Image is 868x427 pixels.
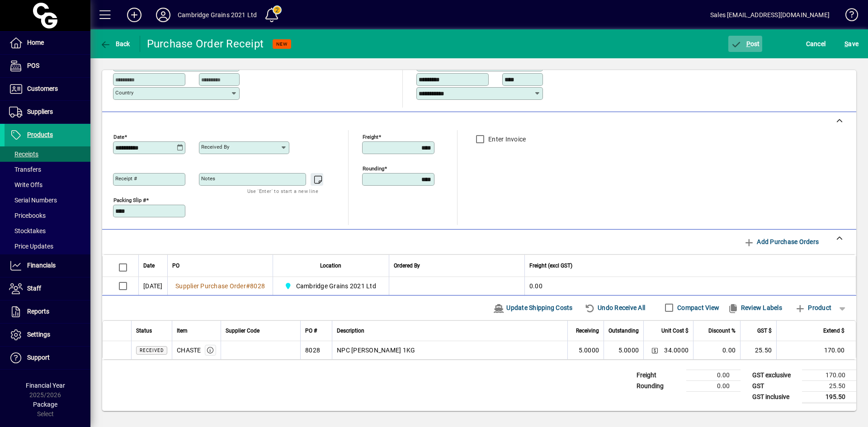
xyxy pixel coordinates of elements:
[394,261,520,271] div: Ordered By
[5,324,90,346] a: Settings
[100,40,130,47] span: Back
[138,277,167,295] td: [DATE]
[113,133,124,140] mat-label: Date
[579,346,599,355] span: 5.0000
[27,39,44,46] span: Home
[524,277,856,295] td: 0.00
[727,300,782,315] span: Review Labels
[27,285,41,292] span: Staff
[300,341,332,359] td: 8028
[529,261,844,271] div: Freight (excl GST)
[5,239,90,254] a: Price Updates
[795,300,831,315] span: Product
[363,165,384,171] mat-label: Rounding
[5,78,90,100] a: Customers
[27,308,49,315] span: Reports
[804,36,828,52] button: Cancel
[748,380,802,391] td: GST
[177,346,201,355] div: CHASTE
[394,261,420,271] span: Ordered By
[5,101,90,123] a: Suppliers
[282,281,380,291] span: Cambridge Grains 2021 Ltd
[823,326,844,336] span: Extend $
[748,391,802,403] td: GST inclusive
[609,326,639,336] span: Outstanding
[686,370,741,380] td: 0.00
[143,261,155,271] span: Date
[27,354,50,361] span: Support
[844,40,848,47] span: S
[90,36,140,52] app-page-header-button: Back
[33,401,57,408] span: Package
[26,382,65,389] span: Financial Year
[9,227,46,235] span: Stocktakes
[175,282,246,290] span: Supplier Purchase Order
[247,186,318,196] mat-hint: Use 'Enter' to start a new line
[201,144,229,150] mat-label: Received by
[529,261,572,271] span: Freight (excl GST)
[27,108,53,115] span: Suppliers
[5,55,90,77] a: POS
[5,32,90,54] a: Home
[296,282,376,291] span: Cambridge Grains 2021 Ltd
[27,62,39,69] span: POS
[178,8,257,22] div: Cambridge Grains 2021 Ltd
[806,37,826,51] span: Cancel
[98,36,132,52] button: Back
[9,212,46,219] span: Pricebooks
[147,37,264,51] div: Purchase Order Receipt
[844,37,859,51] span: ave
[5,146,90,162] a: Receipts
[9,166,41,173] span: Transfers
[776,341,856,359] td: 170.00
[27,262,56,269] span: Financials
[802,370,856,380] td: 170.00
[201,175,215,182] mat-label: Notes
[693,341,740,359] td: 0.00
[802,380,856,391] td: 25.50
[337,326,364,336] span: Description
[5,254,90,277] a: Financials
[661,326,689,336] span: Unit Cost $
[5,208,90,223] a: Pricebooks
[246,282,250,290] span: #
[842,36,861,52] button: Save
[276,41,288,47] span: NEW
[27,85,58,92] span: Customers
[172,261,179,271] span: PO
[9,181,42,188] span: Write Offs
[728,36,762,52] button: Post
[143,261,163,271] div: Date
[648,344,661,357] button: Change Price Levels
[250,282,265,290] span: 8028
[802,391,856,403] td: 195.50
[5,277,90,300] a: Staff
[839,2,857,31] a: Knowledge Base
[486,135,526,144] label: Enter Invoice
[686,380,741,391] td: 0.00
[748,370,802,380] td: GST exclusive
[493,300,573,315] span: Update Shipping Costs
[490,300,576,316] button: Update Shipping Costs
[708,326,736,336] span: Discount %
[140,348,164,353] span: Received
[172,261,268,271] div: PO
[27,131,53,138] span: Products
[120,7,149,23] button: Add
[581,300,649,316] button: Undo Receive All
[115,175,137,182] mat-label: Receipt #
[744,235,819,249] span: Add Purchase Orders
[632,370,686,380] td: Freight
[5,223,90,239] a: Stocktakes
[664,346,689,355] span: 34.0000
[136,326,152,336] span: Status
[9,197,57,204] span: Serial Numbers
[746,40,750,47] span: P
[149,7,178,23] button: Profile
[740,234,822,250] button: Add Purchase Orders
[27,331,50,338] span: Settings
[604,341,643,359] td: 5.0000
[724,300,786,316] button: Review Labels
[790,300,836,316] button: Product
[632,380,686,391] td: Rounding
